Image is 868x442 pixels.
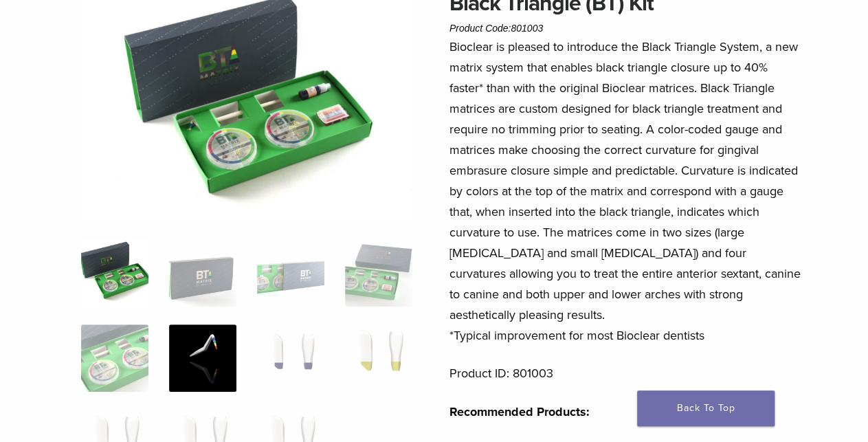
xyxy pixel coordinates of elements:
strong: Recommended Products: [449,404,590,419]
p: Bioclear is pleased to introduce the Black Triangle System, a new matrix system that enables blac... [449,36,803,346]
img: Intro-Black-Triangle-Kit-6-Copy-e1548792917662-324x324.jpg [81,239,148,307]
img: Black Triangle (BT) Kit - Image 2 [169,239,236,307]
img: Black Triangle (BT) Kit - Image 6 [169,324,236,392]
img: Black Triangle (BT) Kit - Image 8 [345,324,412,392]
img: Black Triangle (BT) Kit - Image 4 [345,239,412,307]
span: 801003 [511,23,543,34]
img: Black Triangle (BT) Kit - Image 7 [257,324,324,392]
img: Black Triangle (BT) Kit - Image 3 [257,239,324,307]
p: Product ID: 801003 [449,363,803,384]
img: Black Triangle (BT) Kit - Image 5 [81,324,148,392]
span: Product Code: [449,23,543,34]
a: Back To Top [637,390,775,426]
